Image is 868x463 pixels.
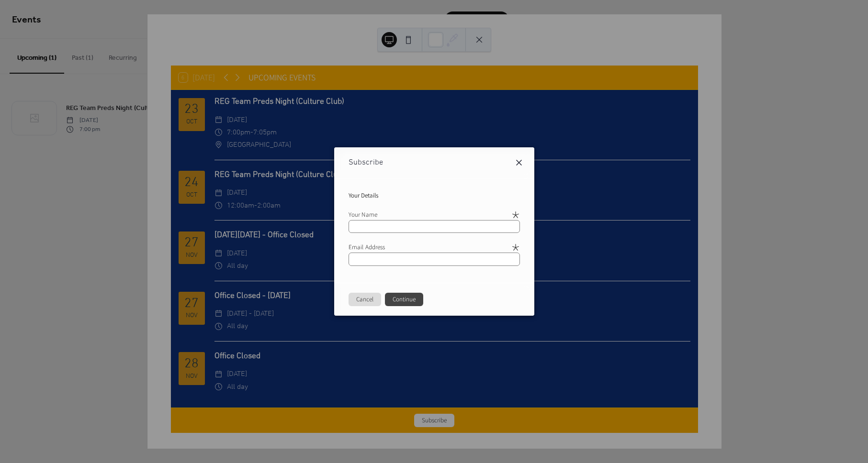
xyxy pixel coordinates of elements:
[349,243,509,252] div: Email Address
[349,157,383,169] span: Subscribe
[349,210,509,220] div: Your Name
[349,191,378,200] span: Your Details
[385,293,423,306] button: Continue
[349,293,381,306] button: Cancel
